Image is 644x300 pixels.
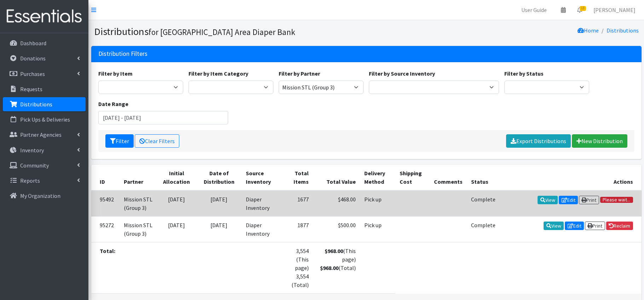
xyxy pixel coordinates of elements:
[20,55,46,62] p: Donations
[3,67,86,81] a: Purchases
[607,27,639,34] a: Distributions
[588,3,641,17] a: [PERSON_NAME]
[280,216,313,242] td: 1877
[20,131,62,138] p: Partner Agencies
[360,190,395,217] td: Pick up
[320,264,338,271] strong: $968.00
[157,190,197,217] td: [DATE]
[369,69,435,78] label: Filter by Source Inventory
[3,82,86,96] a: Requests
[91,216,120,242] td: 95272
[242,165,280,190] th: Source Inventory
[120,165,157,190] th: Partner
[572,134,627,148] a: New Distribution
[20,192,60,199] p: My Organization
[325,247,343,254] strong: $968.00
[3,128,86,142] a: Partner Agencies
[280,190,313,217] td: 1677
[360,165,395,190] th: Delivery Method
[149,27,295,37] small: for [GEOGRAPHIC_DATA] Area Diaper Bank
[600,197,633,203] a: Please wait...
[3,36,86,50] a: Dashboard
[313,242,360,293] td: (This page) (Total)
[467,165,500,190] th: Status
[559,196,578,204] a: Edit
[544,222,564,230] a: View
[3,112,86,127] a: Pick Ups & Deliveries
[585,222,605,230] a: Print
[467,190,500,217] td: Complete
[430,165,467,190] th: Comments
[100,247,115,254] strong: Total:
[91,165,120,190] th: ID
[3,173,86,188] a: Reports
[20,177,40,184] p: Reports
[157,216,197,242] td: [DATE]
[188,69,248,78] label: Filter by Item Category
[197,190,242,217] td: [DATE]
[606,222,633,230] a: Reclaim
[98,111,228,124] input: January 1, 2011 - December 31, 2011
[279,69,320,78] label: Filter by Partner
[3,158,86,172] a: Community
[98,100,128,108] label: Date Range
[580,6,586,11] span: 13
[280,242,313,293] td: 3,554 (This page) 3,554 (Total)
[572,3,588,17] a: 13
[3,51,86,65] a: Donations
[3,97,86,111] a: Distributions
[579,196,599,204] a: Print
[313,165,360,190] th: Total Value
[538,196,558,204] a: View
[98,69,133,78] label: Filter by Item
[20,86,42,93] p: Requests
[3,5,86,28] img: HumanEssentials
[516,3,552,17] a: User Guide
[94,25,364,38] h1: Distributions
[395,165,430,190] th: Shipping Cost
[280,165,313,190] th: Total Items
[120,190,157,217] td: Mission STL (Group 3)
[3,143,86,157] a: Inventory
[197,216,242,242] td: [DATE]
[135,134,179,148] a: Clear Filters
[506,134,571,148] a: Export Distributions
[467,216,500,242] td: Complete
[20,101,52,108] p: Distributions
[3,189,86,203] a: My Organization
[504,69,544,78] label: Filter by Status
[91,190,120,217] td: 95492
[500,165,642,190] th: Actions
[313,190,360,217] td: $468.00
[98,50,147,58] h3: Distribution Filters
[360,216,395,242] td: Pick up
[20,40,46,47] p: Dashboard
[565,222,584,230] a: Edit
[242,216,280,242] td: Diaper Inventory
[20,162,49,169] p: Community
[157,165,197,190] th: Initial Allocation
[313,216,360,242] td: $500.00
[105,134,134,148] button: Filter
[242,190,280,217] td: Diaper Inventory
[197,165,242,190] th: Date of Distribution
[578,27,599,34] a: Home
[120,216,157,242] td: Mission STL (Group 3)
[20,70,45,77] p: Purchases
[20,116,70,123] p: Pick Ups & Deliveries
[20,147,44,154] p: Inventory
